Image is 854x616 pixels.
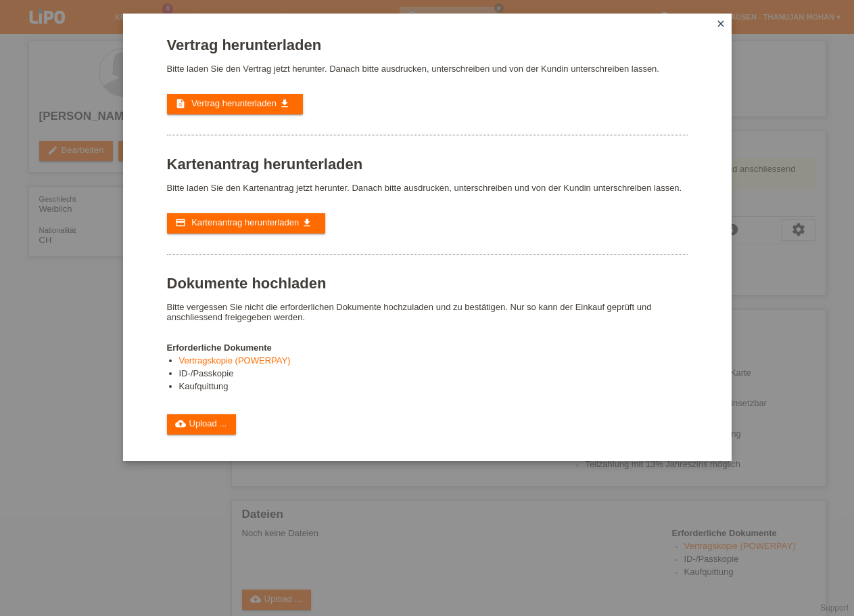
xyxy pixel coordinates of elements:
a: Vertragskopie (POWERPAY) [179,355,291,366]
i: get_app [302,217,312,228]
h4: Erforderliche Dokumente [167,343,688,353]
span: Vertrag herunterladen [191,98,277,108]
i: get_app [279,98,290,109]
li: ID-/Passkopie [179,368,688,381]
span: Kartenantrag herunterladen [191,217,299,227]
h1: Dokumente hochladen [167,275,688,292]
i: credit_card [175,217,186,228]
i: description [175,98,186,109]
a: cloud_uploadUpload ... [167,414,237,435]
li: Kaufquittung [179,381,688,394]
a: description Vertrag herunterladen get_app [167,94,303,114]
p: Bitte laden Sie den Kartenantrag jetzt herunter. Danach bitte ausdrucken, unterschreiben und von ... [167,183,688,193]
i: close [715,18,726,29]
a: credit_card Kartenantrag herunterladen get_app [167,213,325,234]
p: Bitte laden Sie den Vertrag jetzt herunter. Danach bitte ausdrucken, unterschreiben und von der K... [167,64,688,74]
p: Bitte vergessen Sie nicht die erforderlichen Dokumente hochzuladen und zu bestätigen. Nur so kann... [167,302,688,322]
i: cloud_upload [175,418,186,429]
h1: Vertrag herunterladen [167,37,688,53]
h1: Kartenantrag herunterladen [167,156,688,173]
a: close [712,17,730,32]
